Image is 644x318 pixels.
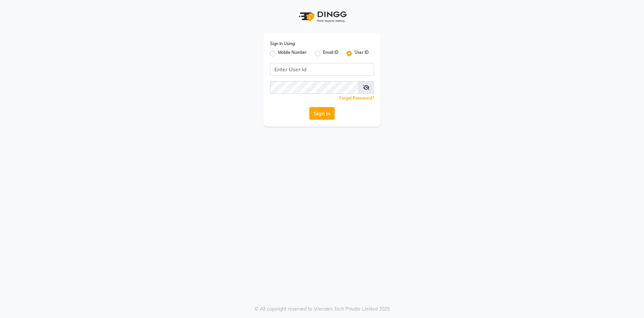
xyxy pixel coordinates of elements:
button: Sign In [309,107,335,120]
label: Sign In Using: [270,41,296,47]
img: logo1.svg [295,7,349,27]
a: Forgot Password? [339,96,374,101]
input: Username [270,81,359,94]
label: Mobile Number [278,49,307,58]
label: User ID [355,49,369,58]
label: Email ID [323,49,338,58]
input: Username [270,63,374,76]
